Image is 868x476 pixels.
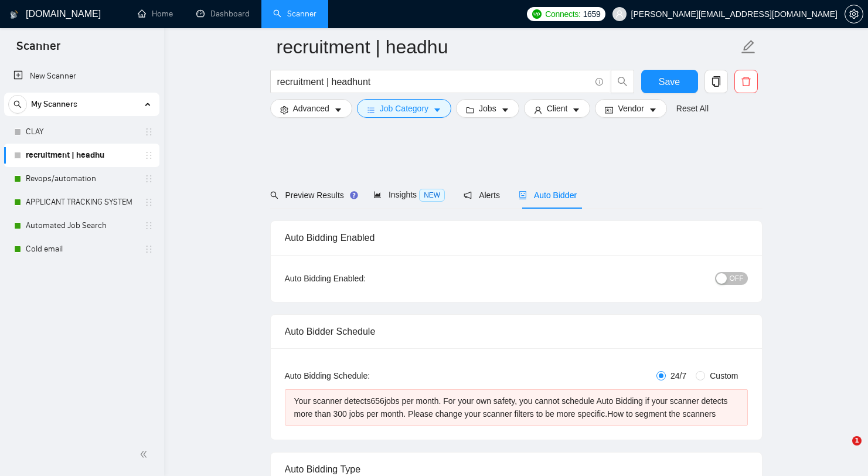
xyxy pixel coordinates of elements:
[618,102,644,115] span: Vendor
[144,198,154,207] span: holder
[595,78,603,86] span: info-circle
[196,9,250,19] a: dashboardDashboard
[334,106,342,114] span: caret-down
[466,106,474,114] span: folder
[611,76,634,87] span: search
[595,99,666,118] button: idcardVendorcaret-down
[845,9,863,19] span: setting
[373,191,382,199] span: area-chart
[545,8,580,21] span: Connects:
[607,409,716,419] a: How to segment the scanners
[666,369,691,382] span: 24/7
[285,369,439,382] div: Auto Bidding Schedule:
[456,99,519,118] button: folderJobscaret-down
[293,102,329,115] span: Advanced
[373,190,445,199] span: Insights
[615,10,624,18] span: user
[273,9,316,19] a: searchScanner
[144,221,154,230] span: holder
[31,93,77,116] span: My Scanners
[501,106,509,114] span: caret-down
[349,190,359,200] div: Tooltip anchor
[270,191,278,199] span: search
[519,191,527,199] span: robot
[10,5,18,24] img: logo
[380,102,428,115] span: Job Category
[845,5,863,23] button: setting
[572,106,580,114] span: caret-down
[519,191,577,200] span: Auto Bidder
[7,38,70,62] span: Scanner
[26,167,137,191] a: Revops/automation
[367,106,375,114] span: bars
[13,64,150,88] a: New Scanner
[139,448,151,460] span: double-left
[144,244,154,254] span: holder
[357,99,451,118] button: barsJob Categorycaret-down
[280,106,288,114] span: setting
[144,174,154,183] span: holder
[270,99,352,118] button: settingAdvancedcaret-down
[4,64,159,88] li: New Scanner
[270,191,355,200] span: Preview Results
[479,102,496,115] span: Jobs
[547,102,568,115] span: Client
[144,151,154,160] span: holder
[676,102,709,115] a: Reset All
[705,76,727,87] span: copy
[4,93,159,261] li: My Scanners
[524,99,591,118] button: userClientcaret-down
[611,70,634,93] button: search
[138,9,173,19] a: homeHome
[649,106,657,114] span: caret-down
[735,76,757,87] span: delete
[641,70,698,93] button: Save
[705,369,743,382] span: Custom
[532,9,542,19] img: upwork-logo.png
[852,436,862,446] span: 1
[26,214,137,237] a: Automated Job Search
[583,8,601,21] span: 1659
[433,106,441,114] span: caret-down
[277,32,738,62] input: Scanner name...
[26,237,137,261] a: Cold email
[419,189,445,202] span: NEW
[285,272,439,285] div: Auto Bidding Enabled:
[704,70,728,93] button: copy
[277,74,590,89] input: Search Freelance Jobs...
[828,436,856,464] iframe: Intercom live chat
[26,191,137,214] a: APPLICANT TRACKING SYSTEM
[8,95,27,114] button: search
[659,74,680,89] span: Save
[734,70,758,93] button: delete
[741,39,756,55] span: edit
[285,221,748,254] div: Auto Bidding Enabled
[730,272,744,285] span: OFF
[845,9,863,19] a: setting
[9,100,26,108] span: search
[26,120,137,144] a: CLAY
[285,315,748,348] div: Auto Bidder Schedule
[464,191,500,200] span: Alerts
[534,106,542,114] span: user
[464,191,472,199] span: notification
[144,127,154,137] span: holder
[294,395,738,420] div: Your scanner detects 656 jobs per month. For your own safety, you cannot schedule Auto Bidding if...
[605,106,613,114] span: idcard
[26,144,137,167] a: recruitment | headhu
